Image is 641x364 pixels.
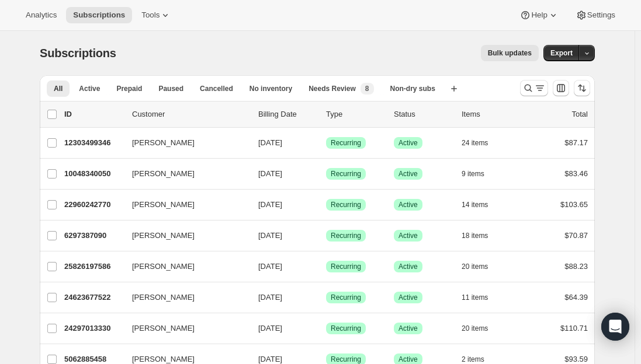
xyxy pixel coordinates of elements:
p: Customer [132,108,249,120]
span: Settings [587,10,615,20]
span: [DATE] [258,355,282,363]
div: 25826197586[PERSON_NAME][DATE]SuccessRecurringSuccessActive20 items$88.23 [64,258,588,275]
p: Billing Date [258,108,317,120]
span: [PERSON_NAME] [132,323,195,334]
div: 22960242770[PERSON_NAME][DATE]SuccessRecurringSuccessActive14 items$103.65 [64,197,588,213]
button: [PERSON_NAME] [125,164,242,183]
button: 14 items [462,197,501,213]
div: Type [326,108,384,120]
span: $88.23 [564,262,588,271]
span: [PERSON_NAME] [132,292,195,303]
button: Sort the results [574,80,590,96]
p: 24297013330 [64,323,123,334]
p: 6297387090 [64,230,123,242]
button: [PERSON_NAME] [125,195,242,214]
span: $103.65 [560,200,588,209]
span: Active [399,293,418,302]
p: Total [572,108,588,120]
div: 12303499346[PERSON_NAME][DATE]SuccessRecurringSuccessActive24 items$87.17 [64,135,588,151]
span: Cancelled [200,84,233,93]
button: 20 items [462,320,501,337]
button: 18 items [462,228,501,244]
span: Recurring [331,355,361,364]
span: [PERSON_NAME] [132,199,195,211]
button: Search and filter results [520,80,548,96]
div: 10048340050[PERSON_NAME][DATE]SuccessRecurringSuccessActive9 items$83.46 [64,166,588,182]
span: [DATE] [258,262,282,271]
span: Recurring [331,231,361,240]
button: 11 items [462,289,501,306]
span: 8 [365,84,369,93]
div: 6297387090[PERSON_NAME][DATE]SuccessRecurringSuccessActive18 items$70.87 [64,228,588,244]
span: Export [550,48,573,58]
div: 24623677522[PERSON_NAME][DATE]SuccessRecurringSuccessActive11 items$64.39 [64,289,588,306]
span: [DATE] [258,169,282,178]
span: Recurring [331,200,361,209]
div: 24297013330[PERSON_NAME][DATE]SuccessRecurringSuccessActive20 items$110.71 [64,320,588,337]
p: 25826197586 [64,261,123,272]
button: Create new view [445,80,463,97]
span: Subscriptions [40,47,116,60]
button: 24 items [462,135,501,151]
span: [DATE] [258,293,282,302]
p: ID [64,108,123,120]
button: Export [543,45,580,61]
span: 24 items [462,138,488,148]
span: 18 items [462,231,488,240]
span: Tools [141,10,160,20]
span: Recurring [331,324,361,333]
button: Help [512,7,566,23]
span: Subscriptions [73,10,125,20]
span: 14 items [462,200,488,209]
span: Active [399,231,418,240]
div: IDCustomerBilling DateTypeStatusItemsTotal [64,108,588,120]
span: [DATE] [258,200,282,209]
span: [DATE] [258,138,282,147]
span: Recurring [331,293,361,302]
span: [DATE] [258,324,282,332]
span: Active [399,169,418,178]
span: $110.71 [560,324,588,332]
span: $93.59 [564,355,588,363]
span: Analytics [26,10,57,20]
button: Customize table column order and visibility [553,80,569,96]
span: 11 items [462,293,488,302]
span: Recurring [331,262,361,271]
span: 20 items [462,324,488,333]
button: [PERSON_NAME] [125,134,242,152]
span: Active [399,138,418,148]
button: Settings [569,7,622,23]
span: Active [399,355,418,364]
div: Items [462,108,520,120]
span: $64.39 [564,293,588,302]
span: 2 items [462,355,484,364]
span: [PERSON_NAME] [132,230,195,242]
button: Analytics [19,7,64,23]
p: 10048340050 [64,168,123,180]
span: [PERSON_NAME] [132,137,195,149]
span: Bulk updates [488,48,532,58]
span: Paused [158,84,183,93]
span: [DATE] [258,231,282,240]
p: 24623677522 [64,292,123,303]
span: Active [399,262,418,271]
span: [PERSON_NAME] [132,261,195,272]
span: No inventory [250,84,292,93]
button: Bulk updates [481,45,539,61]
span: Non-dry subs [390,84,435,93]
span: Prepaid [116,84,142,93]
p: Status [394,108,452,120]
button: 9 items [462,166,497,182]
button: Subscriptions [66,7,132,23]
button: [PERSON_NAME] [125,319,242,338]
button: [PERSON_NAME] [125,257,242,276]
span: Needs Review [309,84,356,93]
button: Tools [134,7,178,23]
div: Open Intercom Messenger [601,313,629,341]
span: $70.87 [564,231,588,240]
button: [PERSON_NAME] [125,288,242,307]
span: 9 items [462,169,484,178]
span: Active [79,84,100,93]
span: Active [399,324,418,333]
p: 12303499346 [64,137,123,149]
